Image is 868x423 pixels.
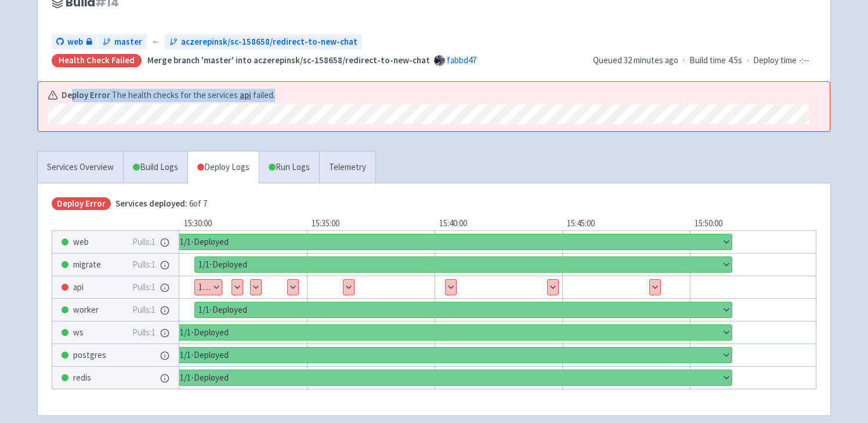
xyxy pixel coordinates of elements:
span: Pulls: 1 [132,281,155,294]
div: 15:35:00 [307,217,435,230]
a: fabbd47 [447,55,476,66]
span: redis [73,371,91,385]
span: worker [73,303,99,317]
b: Deploy Error [62,89,110,102]
a: Deploy Logs [187,151,259,183]
span: master [114,35,142,49]
span: Deploy time [753,54,797,67]
span: 6 of 7 [115,197,207,211]
span: Deploy Error [52,197,111,211]
span: Pulls: 1 [132,258,155,272]
span: migrate [73,258,101,272]
a: Telemetry [319,151,375,183]
span: Services deployed: [115,198,187,209]
a: api [240,89,251,100]
a: Run Logs [259,151,319,183]
div: 15:30:00 [179,217,307,230]
span: postgres [73,349,106,362]
div: 15:50:00 [690,217,818,230]
span: api [73,281,84,294]
div: 15:40:00 [435,217,562,230]
a: Build Logs [124,151,187,183]
a: Services Overview [38,151,123,183]
div: Health check failed [52,54,142,67]
time: 32 minutes ago [624,55,678,66]
span: Pulls: 1 [132,303,155,317]
span: Pulls: 1 [132,236,155,249]
span: The health checks for the services failed. [112,89,275,102]
div: 15:45:00 [562,217,690,230]
span: Build time [689,54,726,67]
strong: Merge branch 'master' into aczerepinsk/sc-158658/redirect-to-new-chat [147,55,430,66]
span: -:-- [799,54,809,67]
span: web [73,236,89,249]
span: Pulls: 1 [132,326,155,339]
a: master [98,34,147,50]
div: · · [593,54,816,67]
span: aczerepinsk/sc-158658/redirect-to-new-chat [181,35,357,49]
span: 4.5s [728,54,742,67]
span: ← [151,35,160,49]
span: Queued [593,55,678,66]
a: web [52,34,97,50]
a: aczerepinsk/sc-158658/redirect-to-new-chat [165,34,362,50]
span: ws [73,326,84,339]
span: web [67,35,83,49]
